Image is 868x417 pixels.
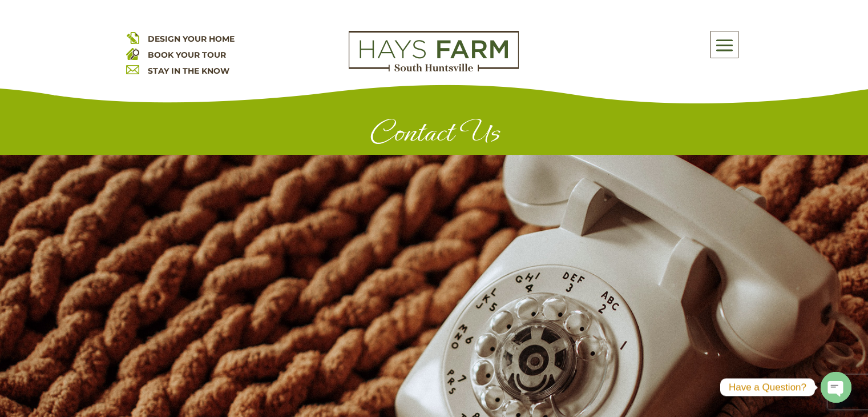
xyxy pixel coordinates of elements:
a: BOOK YOUR TOUR [148,50,226,60]
a: STAY IN THE KNOW [148,66,229,76]
a: hays farm homes huntsville development [349,64,519,74]
h1: Contact Us [126,115,742,155]
img: Logo [349,31,519,72]
img: book your home tour [126,47,139,60]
